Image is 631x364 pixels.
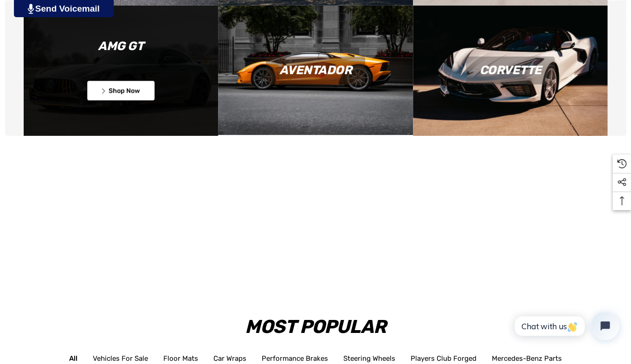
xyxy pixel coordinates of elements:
[266,57,365,84] span: AVENTADOR
[28,4,34,14] img: PjwhLS0gR2VuZXJhdG9yOiBHcmF2aXQuaW8gLS0+PHN2ZyB4bWxucz0iaHR0cDovL3d3dy53My5vcmcvMjAwMC9zdmciIHhtb...
[413,6,608,136] img: Image Banner
[5,136,212,274] a: Image Banner Carbon Ceramic Brake Rotors & Pads
[617,178,626,187] svg: Social Media
[419,246,626,258] p: OEM & Custom
[99,89,107,94] svg: Icon arrow left
[419,217,626,245] div: Forged Wheels
[507,304,627,348] iframe: Tidio Chat
[419,136,626,274] a: Image Banner Forged Wheels OEM & Custom
[5,246,212,258] p: Brake Rotors & Pads
[212,217,419,245] div: Carbon Fiber
[612,196,631,205] svg: Top
[87,81,155,101] a: Icon arrow left Shop Now
[466,57,555,84] span: Corvette
[24,33,219,61] div: AMG GT
[212,136,419,274] a: Image Banner Carbon Fiber Steering Wheels
[5,217,212,245] div: Carbon Ceramic
[218,6,413,135] img: Image Banner
[617,159,626,168] svg: Recently Viewed
[212,246,419,258] p: Steering Wheels
[48,313,583,341] h2: Most Popular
